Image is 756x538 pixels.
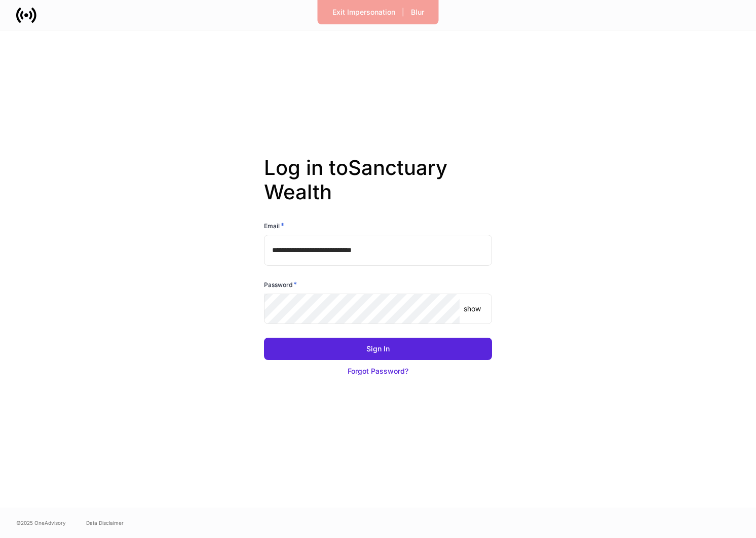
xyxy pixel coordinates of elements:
button: Forgot Password? [264,360,492,382]
h6: Password [264,279,297,290]
span: © 2025 OneAdvisory [16,519,66,527]
button: Blur [404,4,431,20]
a: Data Disclaimer [86,519,124,527]
button: Sign In [264,338,492,360]
h2: Log in to Sanctuary Wealth [264,156,492,221]
div: Blur [411,7,424,17]
div: Exit Impersonation [332,7,395,17]
h6: Email [264,221,284,231]
button: Exit Impersonation [326,4,402,20]
div: Sign In [366,344,390,354]
div: Forgot Password? [348,366,408,376]
p: show [464,304,481,314]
